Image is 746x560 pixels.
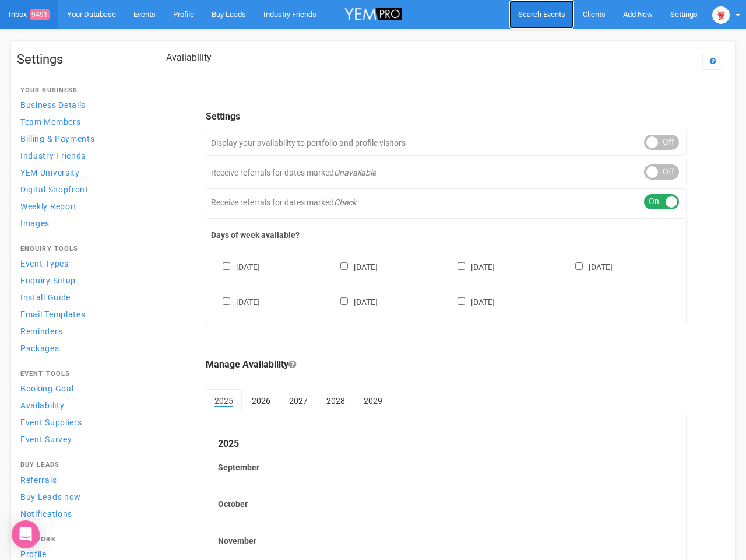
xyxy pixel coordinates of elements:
a: Digital Shopfront [17,181,145,197]
span: Event Types [20,259,69,268]
label: October [218,498,674,510]
a: Event Types [17,256,145,271]
span: Weekly Report [20,202,77,211]
span: Team Members [20,117,80,127]
a: 2027 [280,389,316,412]
span: Search Events [518,10,565,19]
span: Notifications [20,509,72,519]
h2: Availability [166,52,212,63]
a: Images [17,215,145,231]
input: [DATE] [223,297,230,305]
span: Enquiry Setup [20,276,76,285]
a: Referrals [17,472,145,488]
h4: Event Tools [20,370,142,377]
div: Receive referrals for dates marked [206,159,687,185]
span: Clients [583,10,606,19]
a: Availability [17,397,145,413]
span: Availability [20,401,64,410]
a: Packages [17,340,145,356]
input: [DATE] [575,262,583,270]
label: [DATE] [446,295,495,308]
label: [DATE] [329,260,378,273]
em: Check [334,198,356,207]
span: Event Survey [20,435,72,444]
a: Industry Friends [17,148,145,163]
span: Digital Shopfront [20,185,89,194]
h4: Enquiry Tools [20,246,142,253]
a: Install Guide [17,289,145,305]
div: Open Intercom Messenger [12,520,40,548]
label: [DATE] [564,260,613,273]
a: Event Suppliers [17,414,145,430]
label: [DATE] [446,260,495,273]
input: [DATE] [458,297,465,305]
span: Business Details [20,100,86,110]
span: Add New [623,10,653,19]
a: Team Members [17,114,145,129]
span: YEM University [20,168,80,177]
input: [DATE] [458,262,465,270]
a: Enquiry Setup [17,272,145,288]
span: Reminders [20,327,62,336]
label: November [218,535,674,547]
a: Notifications [17,506,145,521]
h4: Buy Leads [20,461,142,468]
span: Install Guide [20,293,71,302]
a: Billing & Payments [17,131,145,146]
span: Event Suppliers [20,418,82,427]
a: Email Templates [17,306,145,322]
span: 9491 [30,9,50,20]
label: September [218,461,674,473]
label: [DATE] [211,295,260,308]
h4: Network [20,536,142,543]
span: Packages [20,344,59,353]
a: 2028 [318,389,354,412]
a: YEM University [17,164,145,180]
span: Billing & Payments [20,134,95,143]
a: Business Details [17,97,145,113]
input: [DATE] [340,262,348,270]
label: [DATE] [329,295,378,308]
span: Booking Goal [20,384,73,393]
h4: Your Business [20,87,142,94]
label: [DATE] [211,260,260,273]
input: [DATE] [223,262,230,270]
em: Unavailable [334,168,376,177]
a: Event Survey [17,431,145,447]
a: Buy Leads now [17,489,145,505]
a: Reminders [17,323,145,339]
input: [DATE] [340,297,348,305]
img: open-uri20250107-2-1pbi2ie [712,6,730,24]
div: Display your availability to portfolio and profile visitors [206,129,687,156]
label: Days of week available? [211,229,681,241]
h1: Settings [17,52,145,66]
div: Receive referrals for dates marked [206,188,687,215]
span: Images [20,219,50,228]
a: 2025 [206,389,242,414]
a: Weekly Report [17,198,145,214]
legend: Settings [206,110,687,124]
legend: 2025 [218,437,674,451]
legend: Manage Availability [206,358,687,372]
a: 2026 [243,389,279,412]
a: 2029 [355,389,391,412]
span: Email Templates [20,310,86,319]
a: Booking Goal [17,380,145,396]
